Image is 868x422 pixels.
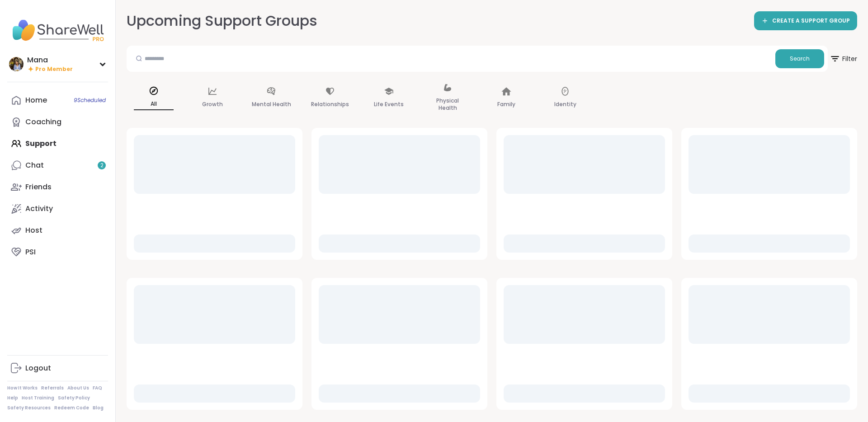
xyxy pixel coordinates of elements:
[58,395,90,401] a: Safety Policy
[127,11,317,31] h2: Upcoming Support Groups
[790,55,810,63] span: Search
[428,95,467,113] p: Physical Health
[252,99,291,110] p: Mental Health
[7,14,108,46] img: ShareWell Nav Logo
[25,95,47,105] div: Home
[9,57,24,71] img: Mana
[25,160,44,170] div: Chat
[41,385,64,391] a: Referrals
[25,117,61,127] div: Coaching
[7,111,108,133] a: Coaching
[25,182,52,192] div: Friends
[74,97,106,104] span: 9 Scheduled
[754,11,857,30] a: CREATE A SUPPORT GROUP
[374,99,404,110] p: Life Events
[554,99,576,110] p: Identity
[93,385,102,391] a: FAQ
[7,385,38,391] a: How It Works
[497,99,515,110] p: Family
[7,220,108,241] a: Host
[25,225,42,235] div: Host
[100,162,104,169] span: 2
[7,395,18,401] a: Help
[54,405,89,411] a: Redeem Code
[7,176,108,198] a: Friends
[67,385,89,391] a: About Us
[7,155,108,176] a: Chat2
[93,405,104,411] a: Blog
[830,48,857,70] span: Filter
[7,405,51,411] a: Safety Resources
[134,98,174,110] p: All
[25,204,53,214] div: Activity
[775,49,824,68] button: Search
[27,55,73,65] div: Mana
[7,241,108,263] a: PSI
[830,46,857,72] button: Filter
[7,89,108,111] a: Home9Scheduled
[22,395,54,401] a: Host Training
[25,363,51,373] div: Logout
[7,357,108,379] a: Logout
[25,247,36,257] div: PSI
[35,66,73,73] span: Pro Member
[202,99,223,110] p: Growth
[772,17,850,25] span: CREATE A SUPPORT GROUP
[311,99,349,110] p: Relationships
[7,198,108,220] a: Activity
